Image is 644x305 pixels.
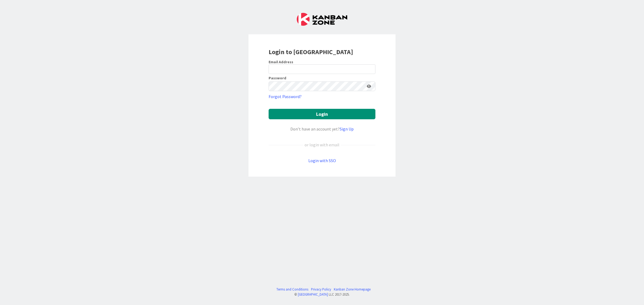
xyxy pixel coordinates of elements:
div: Don’t have an account yet? [269,126,375,132]
a: Terms and Conditions [276,287,308,292]
button: Login [269,109,375,119]
div: © LLC 2017- 2025 . [274,292,371,297]
img: Kanban Zone [297,13,347,26]
a: Sign Up [340,126,354,132]
a: [GEOGRAPHIC_DATA] [298,292,328,296]
label: Email Address [269,59,293,64]
a: Kanban Zone Homepage [334,287,371,292]
a: Forgot Password? [269,93,302,100]
label: Password [269,76,286,80]
a: Login with SSO [308,158,336,163]
b: Login to [GEOGRAPHIC_DATA] [269,48,353,56]
div: or login with email [303,142,341,148]
a: Privacy Policy [311,287,331,292]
